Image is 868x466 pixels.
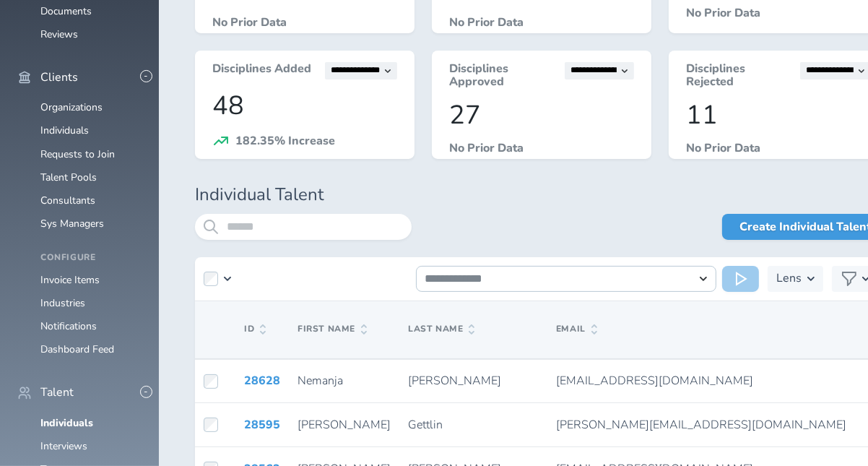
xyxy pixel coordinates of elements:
span: [PERSON_NAME] [298,417,391,433]
a: Consultants [40,194,95,207]
span: [EMAIL_ADDRESS][DOMAIN_NAME] [556,373,753,389]
a: Organizations [40,100,103,114]
h3: Disciplines Rejected [686,62,791,89]
a: Dashboard Feed [40,342,114,356]
button: - [140,70,152,82]
h3: Disciplines Added [212,62,311,79]
button: - [140,386,152,398]
span: ID [244,324,266,335]
h3: Lens [776,266,802,292]
a: Interviews [40,439,87,453]
a: Talent Pools [40,171,97,184]
a: 28628 [244,373,280,389]
a: Requests to Join [40,147,115,161]
p: 27 [449,100,634,130]
button: Lens [768,266,823,292]
a: Individuals [40,124,89,137]
span: Clients [40,71,78,84]
span: No Prior Data [449,14,524,30]
a: Individuals [40,416,93,430]
span: Talent [40,386,74,399]
a: Sys Managers [40,217,104,230]
span: No Prior Data [449,140,524,156]
button: Run Action [722,266,759,292]
a: Notifications [40,319,97,333]
span: Nemanja [298,373,343,389]
span: [PERSON_NAME][EMAIL_ADDRESS][DOMAIN_NAME] [556,417,846,433]
span: Email [556,324,597,335]
p: 48 [212,91,397,121]
h3: Disciplines Approved [449,62,556,89]
span: No Prior Data [686,140,760,156]
a: Invoice Items [40,273,100,287]
span: Last Name [408,324,474,335]
a: Reviews [40,27,78,41]
span: No Prior Data [686,5,760,21]
h4: Configure [40,253,142,263]
a: 28595 [244,417,280,433]
span: Gettlin [408,417,443,433]
span: [PERSON_NAME] [408,373,501,389]
a: Documents [40,4,92,18]
span: 182.35% Increase [235,133,335,149]
span: First Name [298,324,367,335]
a: Industries [40,296,85,310]
span: No Prior Data [212,14,287,30]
